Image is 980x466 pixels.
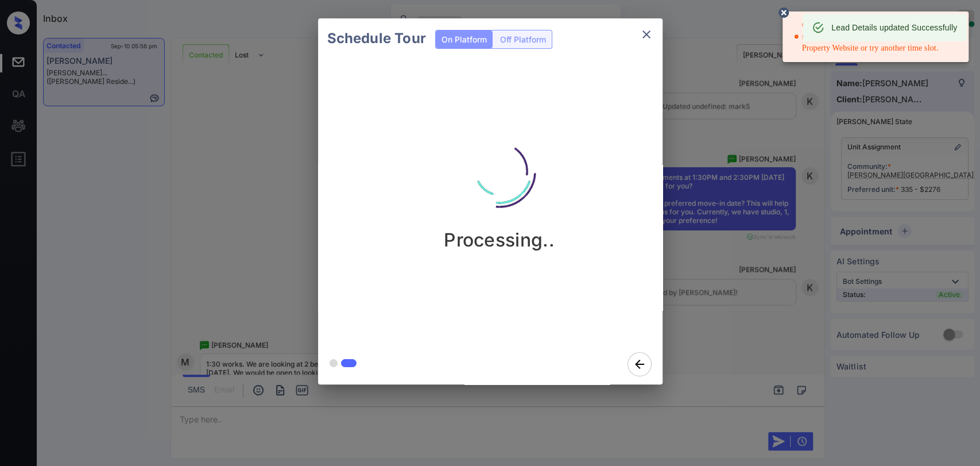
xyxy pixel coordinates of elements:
[318,18,435,59] h2: Schedule Tour
[442,114,557,229] img: loading.aa47eedddbc51aad1905.gif
[444,229,555,251] p: Processing..
[831,17,957,38] div: Lead Details updated Successfully
[635,23,658,46] button: close
[794,15,959,59] div: Client Error: Knock is not letting us book this slot, and this is a common issue. Book from the P...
